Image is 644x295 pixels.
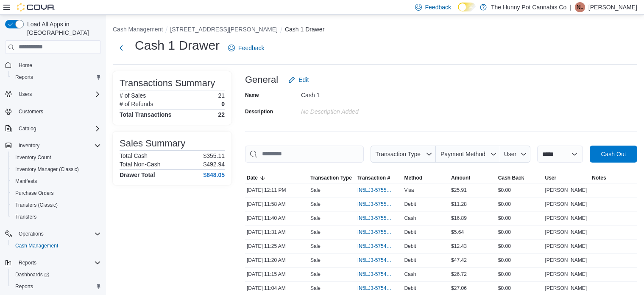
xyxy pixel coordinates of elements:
h4: $848.05 [203,171,225,178]
button: User [544,173,591,183]
button: Edit [285,71,312,88]
p: Sale [310,201,321,208]
span: Reports [19,259,36,266]
span: Dark Mode [458,11,458,12]
h4: 22 [218,111,225,118]
div: $0.00 [496,269,544,279]
button: Cash Management [113,26,163,33]
a: Purchase Orders [12,188,57,198]
button: User [500,146,530,163]
span: Manifests [15,178,37,185]
button: Catalog [2,123,104,135]
a: Dashboards [8,269,104,281]
span: Load All Apps in [GEOGRAPHIC_DATA] [24,20,101,37]
button: IN5LJ3-5755000 [357,227,401,237]
a: Feedback [225,39,268,56]
span: Customers [19,108,43,115]
a: Inventory Count [12,152,55,163]
div: No Description added [301,105,415,115]
span: Operations [19,230,44,237]
button: Inventory [2,140,104,152]
div: $0.00 [496,255,544,265]
button: Operations [2,228,104,240]
input: Dark Mode [458,3,476,11]
a: Cash Management [12,241,61,251]
span: Transfers [12,212,101,222]
img: Cova [17,3,55,11]
h4: Drawer Total [120,171,155,178]
span: Date [247,174,258,181]
span: Reports [15,283,33,290]
span: Transaction # [357,174,390,181]
div: $0.00 [496,283,544,293]
span: IN5LJ3-5754923 [357,271,393,278]
span: Dashboards [15,271,49,278]
span: Inventory Manager (Classic) [12,164,101,174]
label: Name [245,92,259,98]
button: Catalog [15,124,39,134]
button: Users [2,88,104,100]
div: [DATE] 11:40 AM [245,213,309,223]
button: Reports [8,281,104,292]
p: Sale [310,257,321,264]
span: Amount [451,174,470,181]
span: User [504,151,517,157]
span: Payment Method [440,151,485,157]
button: IN5LJ3-5755143 [357,199,401,209]
button: Cash Management [8,240,104,252]
input: This is a search bar. As you type, the results lower in the page will automatically filter. [245,146,364,163]
span: Inventory [15,140,101,151]
span: Method [404,174,422,181]
p: Sale [310,229,321,236]
button: Reports [8,71,104,83]
button: Manifests [8,175,104,187]
button: IN5LJ3-5754956 [357,255,401,265]
span: [PERSON_NAME] [545,229,587,236]
a: Reports [12,72,36,82]
span: [PERSON_NAME] [545,201,587,208]
span: Feedback [238,44,264,52]
span: User [545,174,557,181]
span: $12.43 [451,243,467,250]
a: Reports [12,281,36,292]
span: Cash [404,271,416,278]
div: Niki Lai [575,2,585,12]
button: Customers [2,105,104,118]
div: $0.00 [496,227,544,237]
span: IN5LJ3-5754956 [357,257,393,264]
p: 0 [221,101,225,107]
span: Feedback [425,3,451,11]
span: Cash Management [12,241,101,251]
div: [DATE] 11:20 AM [245,255,309,265]
button: Purchase Orders [8,187,104,199]
span: Inventory Manager (Classic) [15,166,79,173]
button: Users [15,89,35,99]
button: Transfers (Classic) [8,199,104,211]
span: [PERSON_NAME] [545,187,587,194]
span: Transfers [15,214,36,220]
span: IN5LJ3-5755000 [357,229,393,236]
h6: Total Cash [120,152,148,159]
button: Cash Back [496,173,544,183]
span: Catalog [19,125,36,132]
button: IN5LJ3-5754980 [357,241,401,251]
span: Home [15,60,101,70]
span: [PERSON_NAME] [545,285,587,292]
div: $0.00 [496,213,544,223]
button: Operations [15,229,47,239]
div: $0.00 [496,199,544,209]
nav: An example of EuiBreadcrumbs [113,25,637,35]
span: $11.28 [451,201,467,208]
p: Sale [310,215,321,222]
div: $0.00 [496,185,544,195]
span: IN5LJ3-5755143 [357,201,393,208]
button: IN5LJ3-5754875 [357,283,401,293]
div: [DATE] 11:15 AM [245,269,309,279]
span: [PERSON_NAME] [545,271,587,278]
label: Description [245,108,273,115]
p: $355.11 [203,152,225,159]
span: Users [19,91,32,98]
span: Debit [404,257,416,264]
button: Transfers [8,211,104,223]
a: Transfers (Classic) [12,200,61,210]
